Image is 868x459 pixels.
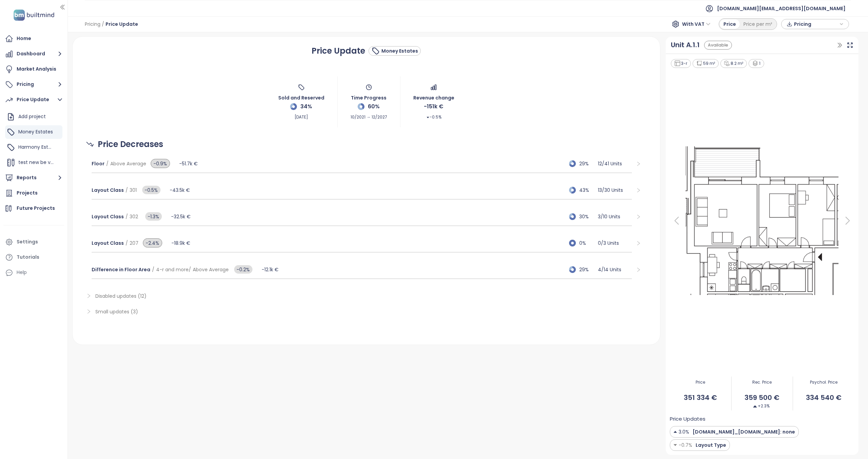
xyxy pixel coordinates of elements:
span: 29% [579,160,594,167]
span: -1.3% [145,212,162,221]
span: Psychol. Price [793,379,854,386]
span: 3.0% [679,428,689,436]
span: Revenue change [413,91,454,102]
span: Difference in Floor Area [92,266,150,273]
span: Price Updates [670,415,705,423]
div: Market Analysis [17,65,56,73]
span: 34% [300,102,312,111]
span: 30% [579,213,594,220]
span: Harmony Estates [18,144,59,150]
span: Price Update [106,18,138,30]
span: 43% [579,186,594,194]
span: Small updates (3) [95,308,138,315]
span: 301 [130,187,137,194]
div: Price per m² [740,19,776,29]
span: 60% [368,102,380,111]
p: 0 / 3 Units [598,239,632,247]
span: right [86,309,91,314]
span: 302 [130,213,138,220]
span: right [636,161,641,166]
span: 334 540 € [793,392,854,403]
span: 351 334 € [670,392,731,403]
div: 3-r [671,59,691,68]
span: 0% [579,239,594,247]
span: 4-r and more [156,266,189,273]
span: -43.5k € [170,187,190,194]
div: Available [704,41,732,50]
p: 13 / 30 Units [598,186,632,194]
span: 207 [130,240,138,246]
span: / [126,213,128,220]
span: Layout Class [92,213,124,220]
div: Projects [17,189,38,197]
span: Layout Class [92,187,124,194]
span: Price [670,379,731,386]
span: right [636,241,641,246]
button: Pricing [3,78,64,91]
span: Rec. Price [732,379,793,386]
span: caret-down [426,116,430,119]
a: Tutorials [3,251,64,264]
span: Above Average [110,160,146,167]
span: Time Progress [351,91,386,102]
img: Decrease [674,441,677,449]
div: test new be version [5,156,62,169]
div: Price [720,19,740,29]
div: Money Estates [5,125,62,139]
div: Home [17,34,31,43]
span: right [636,214,641,219]
p: 4 / 14 Units [598,266,632,273]
a: Home [3,32,64,45]
span: Money Estates [18,128,53,135]
span: -12.1k € [262,266,279,273]
a: Unit A.1.1 [671,40,700,50]
span: -51.7k € [179,160,198,167]
p: 12 / 41 Units [598,160,632,167]
div: Price Update [17,95,49,104]
a: Future Projects [3,202,64,215]
img: Floor plan [678,144,846,297]
span: [DOMAIN_NAME][EMAIL_ADDRESS][DOMAIN_NAME] [717,0,846,17]
a: Settings [3,235,64,249]
span: Layout Type [694,441,726,449]
div: button [785,19,845,29]
div: Settings [17,238,38,246]
span: [DATE] [295,111,308,121]
div: Harmony Estates [5,141,62,154]
span: 10/2021 → 12/2027 [351,111,387,121]
span: -18.9k € [171,240,190,246]
div: Tutorials [17,253,39,261]
span: With VAT [682,19,711,29]
span: test new be version [18,159,65,166]
span: Layout Class [92,240,124,246]
span: Pricing [794,19,838,29]
div: Help [17,268,27,277]
div: 1 [749,59,764,68]
div: Add project [5,110,62,124]
span: -0.5% [426,111,441,121]
span: -32.5k € [171,213,191,220]
img: Decrease [674,428,677,436]
p: 3 / 10 Units [598,213,632,220]
span: / [189,266,191,273]
div: Help [3,266,64,279]
span: right [636,267,641,272]
div: Future Projects [17,204,55,213]
button: Price Update [3,93,64,107]
span: right [86,293,91,298]
div: Money Estates [381,48,418,55]
span: Pricing [85,18,100,30]
img: logo [12,8,56,22]
span: / [152,266,154,273]
div: 8.2 m² [720,59,747,68]
span: -2.4% [143,238,162,247]
img: Decrease [753,404,757,408]
span: 359 500 € [732,392,793,403]
h1: Price Update [312,45,365,57]
a: Market Analysis [3,62,64,76]
span: [DOMAIN_NAME]_[DOMAIN_NAME]: none [691,428,795,436]
span: Disabled updates (12) [95,293,147,299]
